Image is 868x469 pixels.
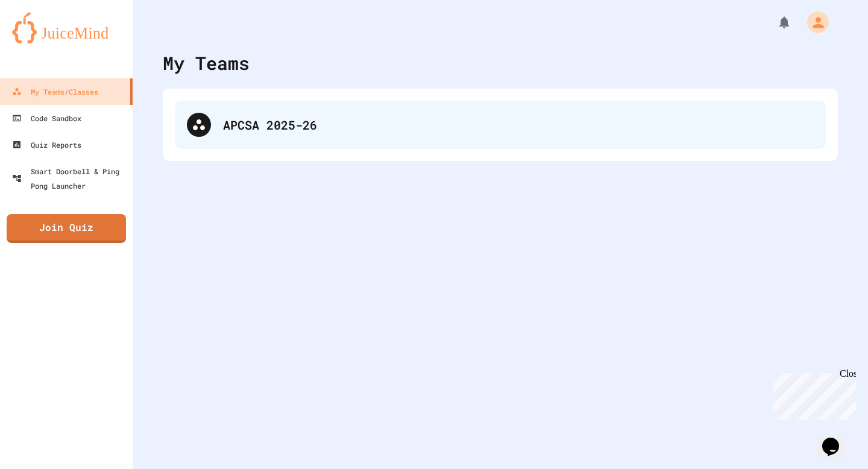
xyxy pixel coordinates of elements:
div: Smart Doorbell & Ping Pong Launcher [12,164,128,193]
div: Chat with us now!Close [5,5,83,77]
iframe: chat widget [768,368,856,420]
div: My Notifications [755,12,794,33]
div: My Teams/Classes [12,84,98,99]
div: APCSA 2025-26 [223,116,814,134]
iframe: chat widget [817,421,856,457]
div: APCSA 2025-26 [175,101,826,149]
img: logo-orange.svg [12,12,121,43]
div: Code Sandbox [12,111,81,125]
div: Quiz Reports [12,137,81,152]
div: My Teams [163,49,250,77]
div: My Account [794,8,832,36]
a: Join Quiz [7,214,126,243]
